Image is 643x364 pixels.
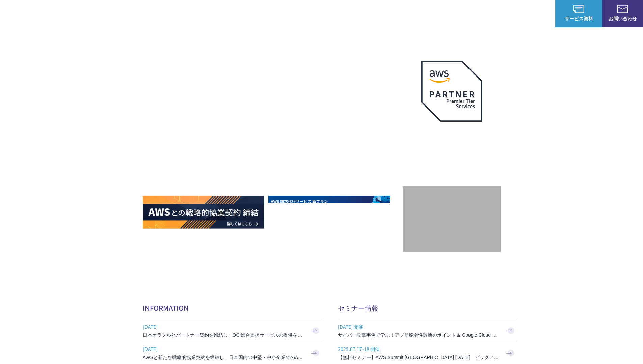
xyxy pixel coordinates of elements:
[555,15,602,22] span: サービス資料
[143,111,403,176] h1: AWS ジャーニーの 成功を実現
[338,332,500,338] h3: サイバー攻撃事例で学ぶ！アプリ脆弱性診断のポイント＆ Google Cloud セキュリティ対策
[338,322,500,332] span: [DATE] 開催
[143,74,403,104] p: AWSの導入からコスト削減、 構成・運用の最適化からデータ活用まで 規模や業種業態を問わない マネージドサービスで
[143,322,305,332] span: [DATE]
[530,10,548,17] a: ログイン
[143,303,322,313] h2: INFORMATION
[416,196,487,246] img: 契約件数
[458,10,477,17] a: 導入事例
[268,196,390,229] img: AWS請求代行サービス 統合管理プラン
[143,332,305,338] h3: 日本オラクルとパートナー契約を締結し、OCI総合支援サービスの提供を開始
[143,196,264,229] img: AWSとの戦略的協業契約 締結
[338,320,517,342] a: [DATE] 開催 サイバー攻撃事例で学ぶ！アプリ脆弱性診断のポイント＆ Google Cloud セキュリティ対策
[338,303,517,313] h2: セミナー情報
[143,320,322,342] a: [DATE] 日本オラクルとパートナー契約を締結し、OCI総合支援サービスの提供を開始
[322,10,338,17] p: 強み
[421,61,482,122] img: AWSプレミアティアサービスパートナー
[143,354,305,361] h3: AWSと新たな戦略的協業契約を締結し、日本国内の中堅・中小企業でのAWS活用を加速
[444,130,459,140] em: AWS
[10,5,127,22] a: AWS総合支援サービス C-Chorus NHN テコラスAWS総合支援サービス
[490,10,516,17] p: ナレッジ
[413,130,490,156] p: 最上位プレミアティア サービスパートナー
[143,342,322,364] a: [DATE] AWSと新たな戦略的協業契約を締結し、日本国内の中堅・中小企業でのAWS活用を加速
[573,5,584,13] img: AWS総合支援サービス C-Chorus サービス資料
[338,342,517,364] a: 2025.07.17-18 開催 【無料セミナー】AWS Summit [GEOGRAPHIC_DATA] [DATE] ピックアップセッション
[602,15,643,22] span: お問い合わせ
[143,344,305,354] span: [DATE]
[338,354,500,361] h3: 【無料セミナー】AWS Summit [GEOGRAPHIC_DATA] [DATE] ピックアップセッション
[391,10,445,17] p: 業種別ソリューション
[351,10,377,17] p: サービス
[78,6,127,21] span: NHN テコラス AWS総合支援サービス
[617,5,628,13] img: お問い合わせ
[338,344,500,354] span: 2025.07.17-18 開催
